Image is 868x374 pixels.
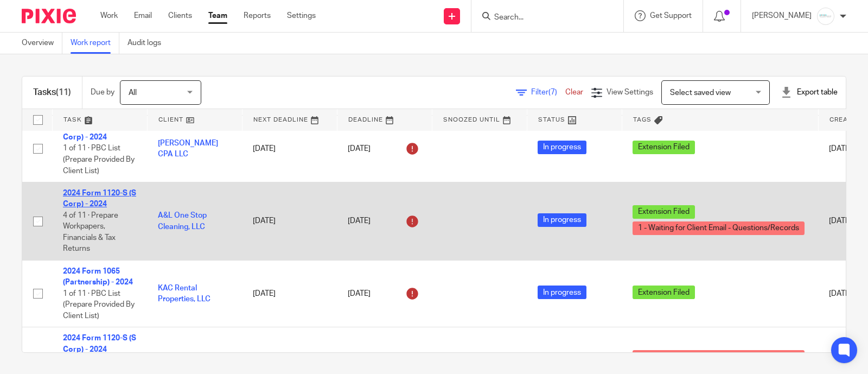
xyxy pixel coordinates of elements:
[242,261,337,327] td: [DATE]
[633,205,695,219] span: Extension Filed
[158,284,210,303] a: KAC Rental Properties, LLC
[348,140,421,157] div: [DATE]
[348,213,421,230] div: [DATE]
[493,13,591,23] input: Search
[633,141,695,154] span: Extension Filed
[348,285,421,302] div: [DATE]
[781,87,838,98] div: Export table
[670,89,731,97] span: Select saved view
[33,87,71,98] h1: Tasks
[565,88,583,96] a: Clear
[242,115,337,182] td: [DATE]
[22,33,62,54] a: Overview
[538,213,586,227] span: In progress
[168,10,192,21] a: Clients
[127,33,169,54] a: Audit logs
[63,268,133,286] a: 2024 Form 1065 (Partnership) - 2024
[22,9,76,23] img: Pixie
[531,88,565,96] span: Filter
[208,10,227,21] a: Team
[548,88,557,96] span: (7)
[63,145,135,175] span: 1 of 11 · PBC List (Prepare Provided By Client List)
[633,350,805,364] span: 1 - Waiting for Client Email - Questions/Records
[158,212,207,230] a: A&L One Stop Cleaning, LLC
[91,87,114,98] p: Due by
[650,12,692,20] span: Get Support
[56,88,71,97] span: (11)
[538,141,586,154] span: In progress
[752,10,812,21] p: [PERSON_NAME]
[817,8,834,25] img: _Logo.png
[71,33,119,54] a: Work report
[63,189,136,208] a: 2024 Form 1120-S (S Corp) - 2024
[287,10,316,21] a: Settings
[244,10,271,21] a: Reports
[63,212,118,253] span: 4 of 11 · Prepare Workpapers, Financials & Tax Returns
[158,140,218,158] a: [PERSON_NAME] CPA LLC
[538,286,586,299] span: In progress
[242,182,337,261] td: [DATE]
[134,10,152,21] a: Email
[100,10,118,21] a: Work
[633,221,805,235] span: 1 - Waiting for Client Email - Questions/Records
[63,334,136,353] a: 2024 Form 1120-S (S Corp) - 2024
[633,117,652,123] span: Tags
[633,286,695,299] span: Extension Filed
[607,88,653,96] span: View Settings
[129,89,137,97] span: All
[63,290,135,320] span: 1 of 11 · PBC List (Prepare Provided By Client List)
